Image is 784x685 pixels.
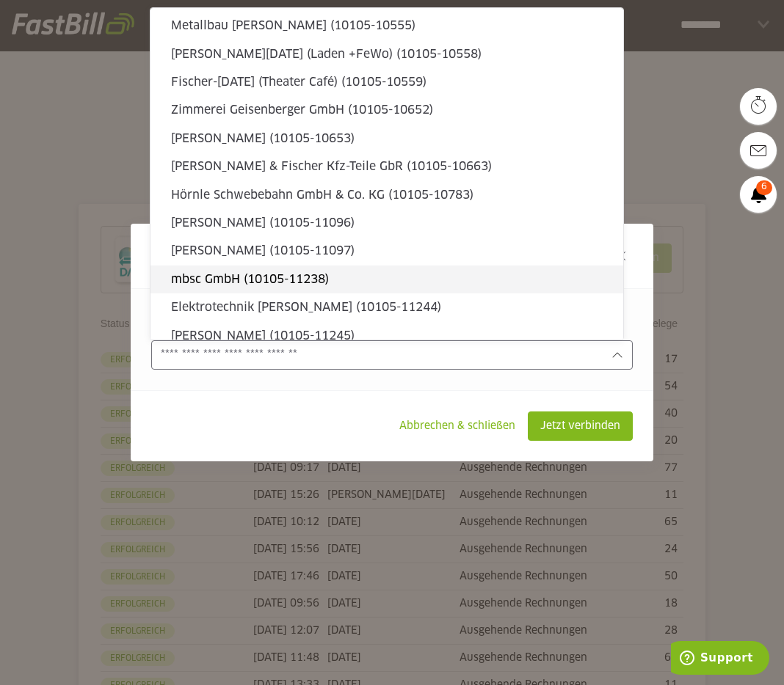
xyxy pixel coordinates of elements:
[150,12,623,40] sl-option: Metallbau [PERSON_NAME] (10105-10555)
[150,68,623,96] sl-option: Fischer-[DATE] (Theater Café) (10105-10559)
[150,237,623,265] sl-option: [PERSON_NAME] (10105-11097)
[671,641,769,678] iframe: Öffnet ein Widget, in dem Sie weitere Informationen finden
[528,411,633,441] sl-button: Jetzt verbinden
[150,153,623,180] sl-option: [PERSON_NAME] & Fischer Kfz-Teile GbR (10105-10663)
[150,96,623,124] sl-option: Zimmerei Geisenberger GmbH (10105-10652)
[756,180,772,195] span: 6
[387,411,528,441] sl-button: Abbrechen & schließen
[150,40,623,68] sl-option: [PERSON_NAME][DATE] (Laden +FeWo) (10105-10558)
[150,322,623,350] sl-option: [PERSON_NAME] (10105-11245)
[150,125,623,153] sl-option: [PERSON_NAME] (10105-10653)
[150,293,623,321] sl-option: Elektrotechnik [PERSON_NAME] (10105-11244)
[150,265,623,293] sl-option: mbsc GmbH (10105-11238)
[150,181,623,209] sl-option: Hörnle Schwebebahn GmbH & Co. KG (10105-10783)
[740,176,777,213] a: 6
[150,209,623,237] sl-option: [PERSON_NAME] (10105-11096)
